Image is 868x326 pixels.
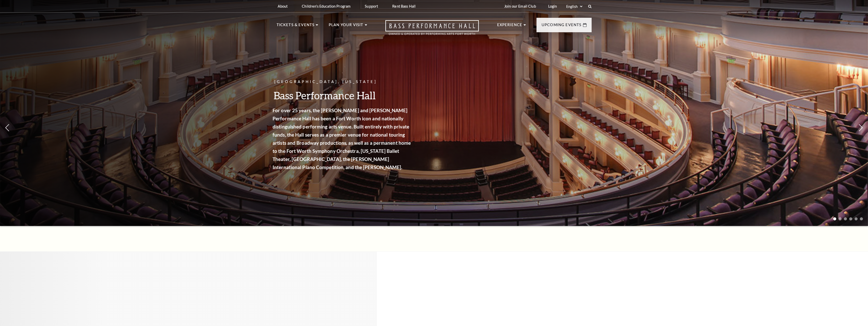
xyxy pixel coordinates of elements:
[565,4,583,9] select: Select:
[278,4,288,8] p: About
[365,4,378,8] p: Support
[277,22,315,31] p: Tickets & Events
[275,79,414,85] p: [GEOGRAPHIC_DATA], [US_STATE]
[497,22,523,31] p: Experience
[542,22,582,31] p: Upcoming Events
[275,107,413,170] strong: For over 25 years, the [PERSON_NAME] and [PERSON_NAME] Performance Hall has been a Fort Worth ico...
[329,22,364,31] p: Plan Your Visit
[275,89,414,102] h3: Bass Performance Hall
[302,4,351,8] p: Children's Education Program
[392,4,416,8] p: Rent Bass Hall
